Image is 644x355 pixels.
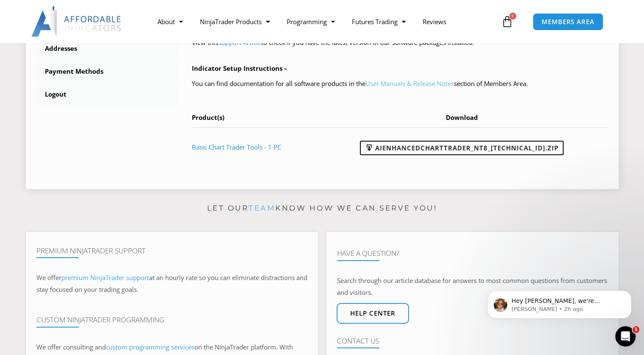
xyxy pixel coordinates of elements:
nav: Menu [149,12,499,31]
a: 0 [489,9,526,34]
p: Search through our article database for answers to most common questions from customers and visit... [337,275,608,299]
p: You can find documentation for all software products in the section of Members Area. [192,78,608,90]
a: Help center [337,303,409,324]
span: Help center [350,310,395,316]
span: MEMBERS AREA [542,19,594,25]
a: User Manuals & Release Notes [365,79,454,88]
iframe: Intercom notifications message [475,273,644,332]
span: 1 [633,326,639,333]
span: Product(s) [192,113,224,122]
p: Let our know how we can serve you! [26,202,619,215]
iframe: Intercom live chat [615,326,636,347]
a: MEMBERS AREA [533,13,603,31]
b: Indicator Setup Instructions – [192,64,287,72]
h4: Have A Question? [337,249,608,258]
a: Reviews [414,12,455,31]
a: custom programming services [106,343,194,351]
a: Futures Trading [343,12,414,31]
span: at an hourly rate so you can eliminate distractions and stay focused on your trading goals. [36,273,307,294]
a: Logout [36,83,180,105]
a: About [149,12,191,31]
h4: Premium NinjaTrader Support [36,247,307,255]
a: Payment Methods [36,61,180,83]
a: team [249,204,275,212]
a: AIEnhancedChartTrader_NT8_[TECHNICAL_ID].zip [360,141,564,155]
span: 0 [509,13,516,19]
img: LogoAI | Affordable Indicators – NinjaTrader [31,6,122,37]
a: NinjaTrader Products [191,12,278,31]
h4: Custom NinjaTrader Programming [36,316,307,324]
span: We offer consulting and [36,343,194,351]
a: Addresses [36,38,180,60]
a: premium NinjaTrader support [61,273,149,282]
span: We offer [36,273,61,282]
span: Download [446,113,478,122]
a: Basic Chart Trader Tools - 1 PC [192,143,281,151]
a: Programming [278,12,343,31]
h4: Contact Us [337,337,608,345]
